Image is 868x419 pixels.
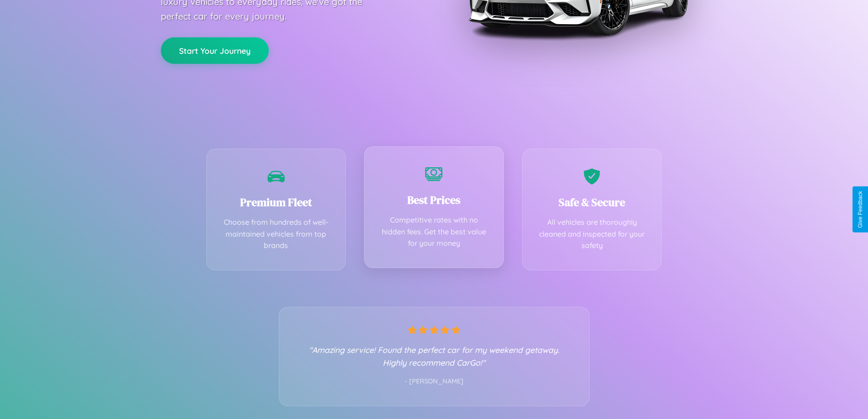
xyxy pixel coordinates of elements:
h3: Safe & Secure [536,195,648,210]
button: Start Your Journey [161,37,269,64]
p: Competitive rates with no hidden fees. Get the best value for your money [378,214,490,249]
div: Give Feedback [857,191,863,228]
p: Choose from hundreds of well-maintained vehicles from top brands [221,217,332,252]
p: "Amazing service! Found the perfect car for my weekend getaway. Highly recommend CarGo!" [298,343,571,369]
p: - [PERSON_NAME] [298,376,571,388]
p: All vehicles are thoroughly cleaned and inspected for your safety [536,217,648,252]
h3: Premium Fleet [221,195,332,210]
h3: Best Prices [378,192,490,207]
